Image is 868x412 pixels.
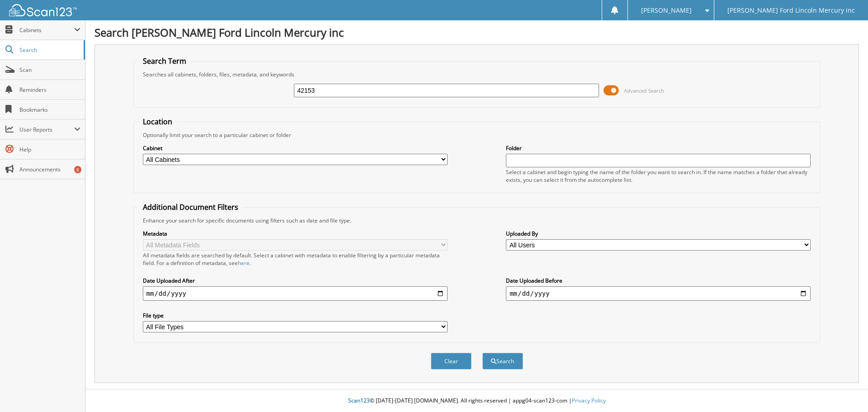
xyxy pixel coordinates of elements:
[9,4,77,16] img: scan123-logo-white.svg
[143,230,448,237] label: Metadata
[138,202,243,212] legend: Additional Document Filters
[641,8,692,13] span: [PERSON_NAME]
[143,277,448,284] label: Date Uploaded After
[572,397,606,404] a: Privacy Policy
[19,106,80,114] span: Bookmarks
[19,166,80,173] span: Announcements
[138,131,816,139] div: Optionally limit your search to a particular cabinet or folder
[138,56,191,66] legend: Search Term
[143,312,448,319] label: File type
[138,71,816,78] div: Searches all cabinets, folders, files, metadata, and keywords
[19,146,80,153] span: Help
[19,46,79,54] span: Search
[143,251,448,267] div: All metadata fields are searched by default. Select a cabinet with metadata to enable filtering b...
[506,144,811,152] label: Folder
[19,126,74,133] span: User Reports
[74,166,81,173] div: 8
[85,390,868,412] div: © [DATE]-[DATE] [DOMAIN_NAME]. All rights reserved | appg04-scan123-com |
[506,230,811,237] label: Uploaded By
[482,353,523,369] button: Search
[138,217,816,224] div: Enhance your search for specific documents using filters such as date and file type.
[624,87,664,94] span: Advanced Search
[19,26,74,34] span: Cabinets
[506,286,811,301] input: end
[143,286,448,301] input: start
[19,66,80,74] span: Scan
[431,353,472,369] button: Clear
[348,397,370,404] span: Scan123
[506,277,811,284] label: Date Uploaded Before
[727,8,855,13] span: [PERSON_NAME] Ford Lincoln Mercury inc
[506,168,811,184] div: Select a cabinet and begin typing the name of the folder you want to search in. If the name match...
[138,117,177,127] legend: Location
[19,86,80,94] span: Reminders
[94,25,859,40] h1: Search [PERSON_NAME] Ford Lincoln Mercury inc
[238,259,250,267] a: here
[143,144,448,152] label: Cabinet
